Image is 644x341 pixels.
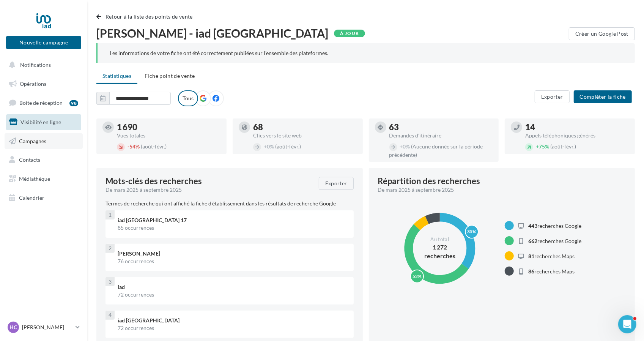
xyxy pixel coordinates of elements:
[400,143,410,150] span: 0%
[20,119,61,125] span: Visibilité en ligne
[20,62,51,68] span: Notifications
[105,200,354,207] p: Termes de recherche qui ont affiché la fiche d'établissement dans les résultats de recherche Google
[21,12,37,18] div: v 4.0.25
[319,177,354,190] button: Exporter
[334,30,365,37] div: À jour
[528,253,534,259] span: 81
[118,324,348,332] div: 72 occurrences
[105,210,115,219] div: 1
[96,45,115,50] div: Mots-clés
[118,224,348,232] div: 85 occurrences
[528,238,581,244] span: recherches Google
[5,57,80,73] button: Notifications
[6,320,81,335] a: HC [PERSON_NAME]
[574,90,632,103] button: Compléter la fiche
[40,45,58,50] div: Domaine
[105,186,313,194] div: De mars 2025 à septembre 2025
[20,20,86,26] div: Domaine: [DOMAIN_NAME]
[528,268,575,275] span: recherches Maps
[141,143,167,150] span: (août-févr.)
[105,277,115,286] div: 3
[105,177,202,185] span: Mots-clés des recherches
[389,123,493,131] div: 63
[5,114,83,130] a: Visibilité en ligne
[528,268,534,275] span: 86
[96,12,196,21] button: Retour à la liste des points de vente
[145,73,195,79] span: Fiche point de vente
[12,12,18,18] img: logo_orange.svg
[378,177,480,185] div: Répartition des recherches
[400,143,403,150] span: +
[5,95,83,111] a: Boîte de réception98
[5,133,83,149] a: Campagnes
[117,133,220,138] div: Vues totales
[128,143,140,150] span: 54%
[19,175,50,182] span: Médiathèque
[5,76,83,92] a: Opérations
[618,315,636,333] iframe: Intercom live chat
[525,133,629,138] div: Appels téléphoniques générés
[5,171,83,187] a: Médiathèque
[528,223,537,229] span: 443
[12,20,18,26] img: website_grey.svg
[105,13,193,20] span: Retour à la liste des points de vente
[253,133,357,138] div: Clics vers le site web
[6,36,81,49] button: Nouvelle campagne
[69,100,78,106] div: 98
[19,137,46,144] span: Campagnes
[528,223,581,229] span: recherches Google
[105,244,115,253] div: 2
[22,324,72,331] p: [PERSON_NAME]
[20,81,46,87] span: Opérations
[128,143,129,150] span: -
[569,27,635,40] button: Créer un Google Post
[5,152,83,168] a: Contacts
[5,190,83,206] a: Calendrier
[528,238,537,244] span: 662
[389,143,483,158] span: (Aucune donnée sur la période précédente)
[528,253,575,259] span: recherches Maps
[550,143,576,150] span: (août-févr.)
[87,44,93,50] img: tab_keywords_by_traffic_grey.svg
[264,143,267,150] span: +
[110,49,623,57] div: Les informations de votre fiche ont été correctement publiées sur l’ensemble des plateformes.
[118,317,348,324] div: iad [GEOGRAPHIC_DATA]
[535,90,570,103] button: Exporter
[9,324,17,331] span: HC
[19,156,40,163] span: Contacts
[118,291,348,298] div: 72 occurrences
[19,194,44,201] span: Calendrier
[253,123,357,131] div: 68
[536,143,549,150] span: 75%
[118,216,348,224] div: iad [GEOGRAPHIC_DATA] 17
[378,186,620,194] div: De mars 2025 à septembre 2025
[178,90,198,106] label: Tous
[536,143,539,150] span: +
[19,99,63,106] span: Boîte de réception
[389,133,493,138] div: Demandes d'itinéraire
[118,250,348,257] div: [PERSON_NAME]
[118,257,348,265] div: 76 occurrences
[96,27,328,39] span: [PERSON_NAME] - iad [GEOGRAPHIC_DATA]
[117,123,220,131] div: 1 690
[571,93,635,99] a: Compléter la fiche
[118,283,348,291] div: iad
[525,123,629,131] div: 14
[275,143,301,150] span: (août-févr.)
[264,143,274,150] span: 0%
[105,311,115,320] div: 4
[31,44,38,50] img: tab_domain_overview_orange.svg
